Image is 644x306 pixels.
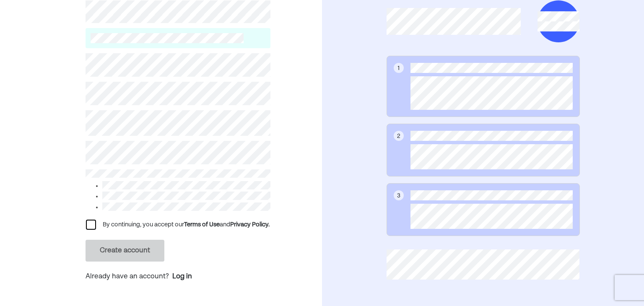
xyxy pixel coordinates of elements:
[86,272,271,283] p: Already have an account?
[230,220,270,230] div: Privacy Policy.
[397,132,400,141] div: 2
[397,64,400,73] div: 1
[86,240,164,262] button: Create account
[397,191,400,200] div: 3
[172,272,192,282] a: Log in
[184,220,220,230] div: Terms of Use
[103,220,270,230] div: By continuing, you accept our and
